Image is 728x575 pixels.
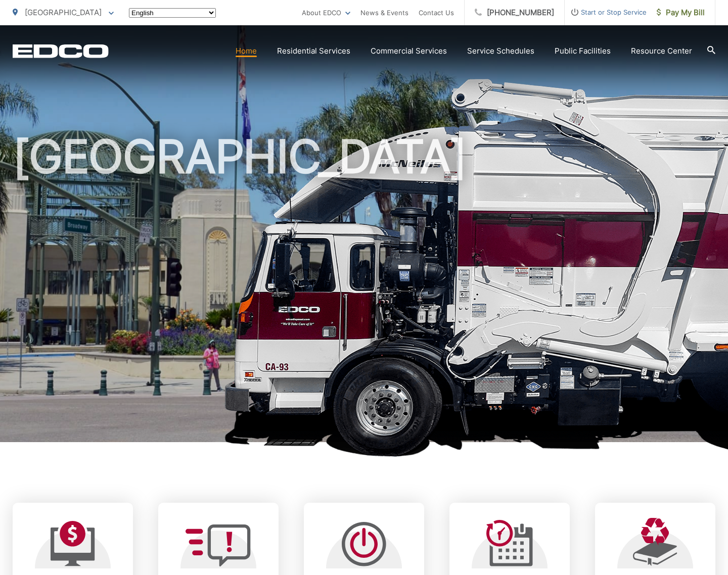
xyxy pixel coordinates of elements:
a: News & Events [360,7,408,19]
span: [GEOGRAPHIC_DATA] [25,8,102,17]
a: Home [236,45,257,57]
a: Public Facilities [555,45,611,57]
span: Pay My Bill [657,7,705,19]
a: About EDCO [302,7,350,19]
a: Contact Us [419,7,454,19]
a: Commercial Services [371,45,447,57]
a: EDCD logo. Return to the homepage. [13,44,109,58]
a: Residential Services [277,45,350,57]
a: Resource Center [631,45,692,57]
a: Service Schedules [467,45,534,57]
select: Select a language [129,8,216,18]
h1: [GEOGRAPHIC_DATA] [13,131,715,451]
